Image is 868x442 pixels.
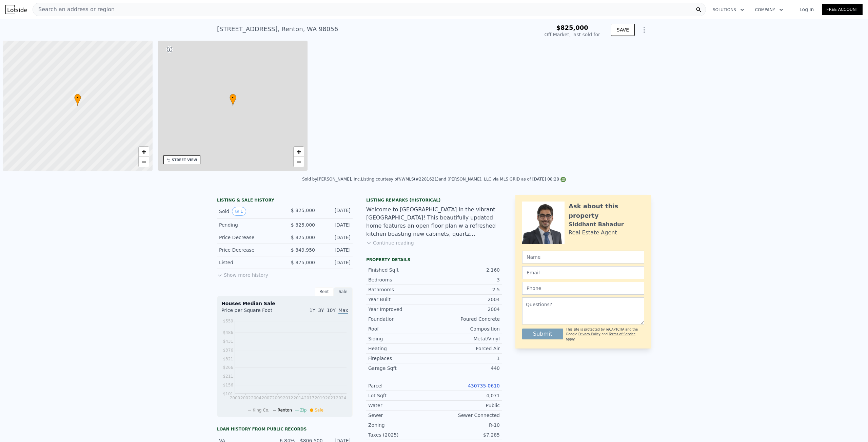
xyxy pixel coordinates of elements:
button: Solutions [707,4,750,16]
a: Privacy Policy [578,332,600,336]
a: Log In [791,6,822,13]
tspan: 2024 [336,396,347,400]
div: 2004 [434,306,500,313]
div: Year Improved [368,306,434,313]
span: $ 825,000 [291,235,315,240]
tspan: 2014 [293,396,304,400]
div: [DATE] [320,234,351,241]
div: Sale [334,287,353,296]
div: Public [434,402,500,409]
div: Roof [368,325,434,332]
span: + [141,147,146,156]
input: Name [522,251,644,264]
a: 430735-0610 [468,383,500,388]
div: This site is protected by reCAPTCHA and the Google and apply. [566,327,644,342]
div: Siding [368,335,434,342]
a: Terms of Service [609,332,635,336]
div: STREET VIEW [172,157,197,163]
input: Email [522,266,644,279]
tspan: 2000 [230,396,240,400]
span: − [141,157,146,166]
div: Finished Sqft [368,267,434,273]
tspan: $101 [223,392,233,396]
div: Parcel [368,382,434,389]
div: LISTING & SALE HISTORY [217,197,353,204]
img: NWMLS Logo [560,177,566,182]
div: • [230,94,236,106]
div: Bathrooms [368,286,434,293]
div: Sold by [PERSON_NAME], Inc . [302,177,361,182]
div: Lot Sqft [368,392,434,399]
span: − [297,157,301,166]
div: Sewer [368,412,434,419]
span: • [230,95,236,101]
div: 2.5 [434,286,500,293]
div: Water [368,402,434,409]
div: R-10 [434,422,500,428]
a: Zoom out [139,157,149,167]
div: • [74,94,81,106]
span: King Co. [253,408,270,413]
tspan: 2009 [272,396,283,400]
div: Fireplaces [368,355,434,362]
button: Show more history [217,269,268,278]
div: Metal/Vinyl [434,335,500,342]
div: Real Estate Agent [569,229,617,237]
div: Poured Concrete [434,316,500,322]
div: Houses Median Sale [221,300,348,307]
tspan: $559 [223,319,233,323]
tspan: $486 [223,330,233,335]
div: 3 [434,276,500,283]
span: $ 875,000 [291,260,315,265]
tspan: $321 [223,357,233,361]
div: Heating [368,345,434,352]
div: Price per Square Foot [221,307,285,318]
tspan: $211 [223,374,233,379]
div: Rent [315,287,334,296]
div: Off Market, last sold for [545,31,600,38]
div: Taxes (2025) [368,432,434,438]
div: [DATE] [320,247,351,253]
div: [DATE] [320,222,351,228]
span: $ 825,000 [291,222,315,228]
div: Ask about this property [569,202,644,220]
button: Show Options [637,23,651,37]
tspan: $431 [223,339,233,344]
span: Renton [278,408,292,413]
button: Submit [522,329,563,339]
div: Forced Air [434,345,500,352]
div: Price Decrease [219,234,279,241]
div: Bedrooms [368,276,434,283]
tspan: 2004 [251,396,261,400]
span: Max [338,308,348,314]
button: Continue reading [366,239,414,246]
div: Zoning [368,422,434,428]
tspan: 2002 [240,396,251,400]
button: SAVE [611,24,635,36]
span: Sale [315,408,323,413]
tspan: $376 [223,348,233,353]
div: [DATE] [320,259,351,266]
div: Garage Sqft [368,365,434,372]
tspan: 2017 [304,396,315,400]
div: Year Built [368,296,434,303]
div: 440 [434,365,500,372]
tspan: $156 [223,383,233,387]
div: Listing courtesy of NWMLS (#2281621) and [PERSON_NAME], LLC via MLS GRID as of [DATE] 08:28 [361,177,566,182]
div: 2004 [434,296,500,303]
div: 1 [434,355,500,362]
div: Listed [219,259,279,266]
div: Composition [434,325,500,332]
div: Siddhant Bahadur [569,220,624,229]
div: $7,285 [434,432,500,438]
span: 10Y [327,308,336,313]
tspan: 2019 [315,396,325,400]
div: Foundation [368,316,434,322]
div: [DATE] [320,207,351,216]
span: $ 825,000 [291,208,315,213]
span: 1Y [310,308,315,313]
div: 2,160 [434,267,500,273]
div: Sewer Connected [434,412,500,419]
input: Phone [522,282,644,295]
a: Zoom in [294,147,304,157]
